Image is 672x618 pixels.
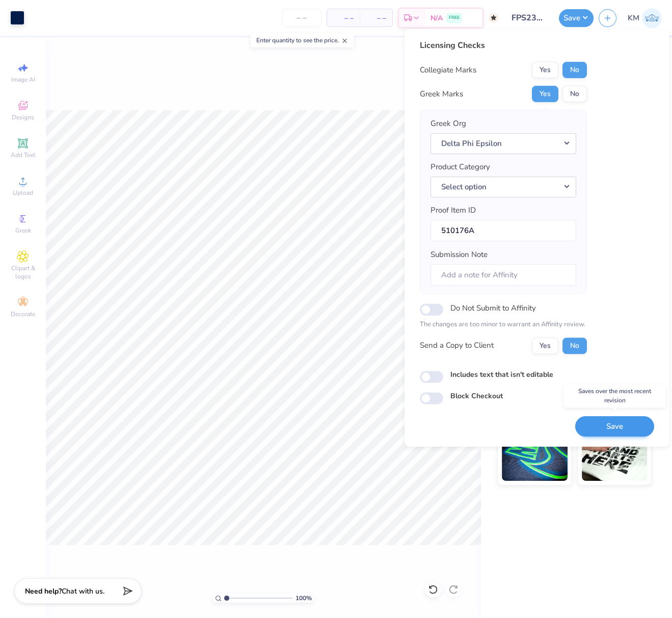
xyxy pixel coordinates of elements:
[420,340,494,351] div: Send a Copy to Client
[582,430,648,481] img: Water based Ink
[562,62,587,78] button: No
[642,8,662,28] img: Katrina Mae Mijares
[25,586,62,596] strong: Need help?
[62,586,104,596] span: Chat with us.
[431,118,466,130] label: Greek Org
[11,310,35,318] span: Decorate
[532,338,558,354] button: Yes
[450,391,503,401] label: Block Checkout
[15,226,31,235] span: Greek
[431,133,576,154] button: Delta Phi Epsilon
[366,13,386,23] span: – –
[575,416,654,437] button: Save
[11,151,35,159] span: Add Text
[420,39,587,51] div: Licensing Checks
[431,161,490,173] label: Product Category
[628,12,639,24] span: KM
[562,338,587,354] button: No
[420,88,463,100] div: Greek Marks
[12,113,34,121] span: Designs
[502,430,568,481] img: Glow in the Dark Ink
[431,249,488,261] label: Submission Note
[564,384,666,407] div: Saves over the most recent revision
[504,8,554,28] input: Untitled Design
[559,9,594,27] button: Save
[11,75,35,84] span: Image AI
[431,13,443,23] span: N/A
[532,86,558,102] button: Yes
[5,264,41,280] span: Clipart & logos
[282,9,321,27] input: – –
[450,301,536,315] label: Do Not Submit to Affinity
[431,204,476,216] label: Proof Item ID
[295,594,312,603] span: 100 %
[420,320,587,330] p: The changes are too minor to warrant an Affinity review.
[13,189,33,197] span: Upload
[450,369,553,380] label: Includes text that isn't editable
[532,62,558,78] button: Yes
[449,14,460,21] span: FREE
[431,264,576,286] input: Add a note for Affinity
[562,86,587,102] button: No
[333,13,354,23] span: – –
[251,33,354,47] div: Enter quantity to see the price.
[628,8,662,28] a: KM
[420,64,476,76] div: Collegiate Marks
[431,176,576,197] button: Select option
